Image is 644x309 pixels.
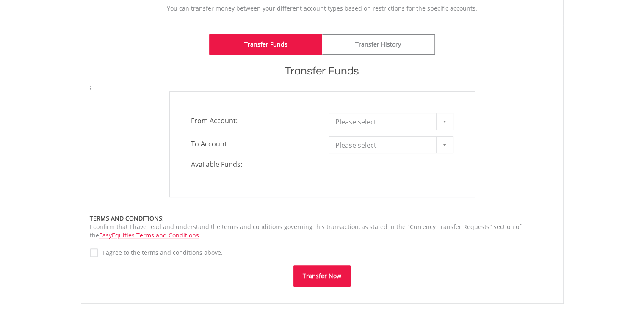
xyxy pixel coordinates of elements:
p: You can transfer money between your different account types based on restrictions for the specifi... [90,4,555,13]
span: To Account: [185,136,322,152]
span: Available Funds: [185,160,322,169]
div: I confirm that I have read and understand the terms and conditions governing this transaction, as... [90,214,555,240]
span: Please select [335,113,434,130]
a: EasyEquities Terms and Conditions [99,231,199,239]
a: Transfer History [322,34,435,55]
span: From Account: [185,113,322,128]
span: Please select [335,137,434,154]
h1: Transfer Funds [90,63,555,79]
a: Transfer Funds [209,34,322,55]
div: TERMS AND CONDITIONS: [90,214,555,223]
label: I agree to the terms and conditions above. [98,248,223,257]
form: ; [90,83,555,287]
button: Transfer Now [293,265,351,287]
